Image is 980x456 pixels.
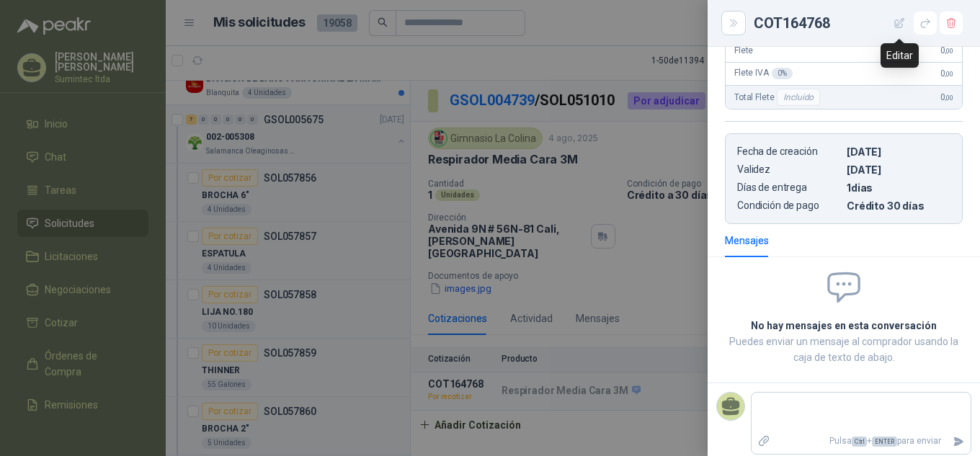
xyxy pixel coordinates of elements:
p: Pulsa + para enviar [776,429,948,454]
button: Close [725,14,742,32]
p: Validez [737,164,841,176]
p: 1 dias [847,182,950,194]
span: ,00 [945,47,953,55]
p: Días de entrega [737,182,841,194]
p: Fecha de creación [737,146,841,158]
button: Enviar [947,429,971,454]
span: ENTER [872,437,897,447]
span: 0 [940,45,953,55]
p: Puedes enviar un mensaje al comprador usando la caja de texto de abajo. [725,334,963,365]
p: Crédito 30 días [847,200,950,212]
span: ,00 [945,94,953,102]
div: 0 % [772,68,793,79]
p: [DATE] [847,164,950,176]
span: Total Flete [734,89,823,106]
div: Incluido [777,89,820,106]
div: COT164768 [754,12,963,35]
label: Adjuntar archivos [752,429,776,454]
span: ,00 [945,70,953,78]
span: Flete IVA [734,68,793,79]
p: Condición de pago [737,200,841,212]
h2: No hay mensajes en esta conversación [725,318,963,334]
span: 0 [940,92,953,102]
span: 0 [940,68,953,79]
div: Editar [881,43,919,68]
span: Ctrl [852,437,867,447]
div: Mensajes [725,233,769,249]
span: Flete [734,45,753,55]
p: [DATE] [847,146,950,158]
